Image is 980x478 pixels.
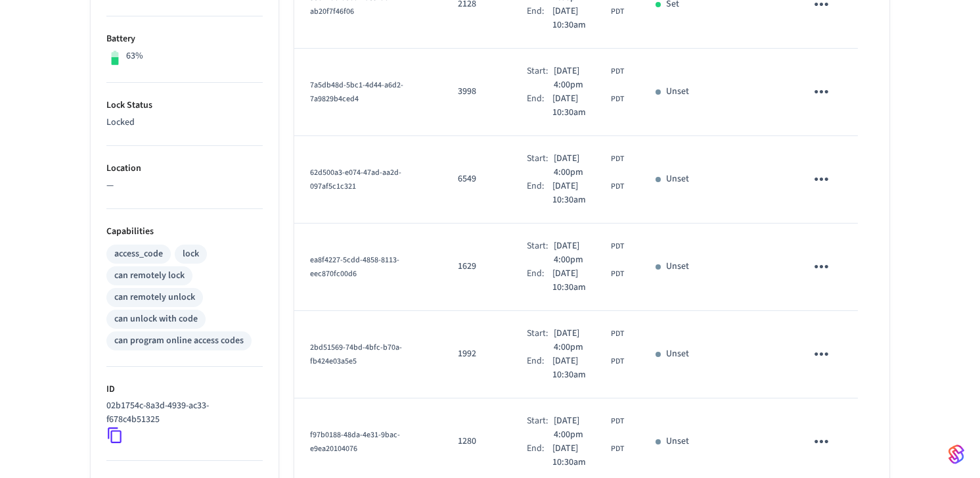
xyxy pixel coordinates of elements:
[552,267,608,295] span: [DATE] 10:30am
[552,442,623,469] div: America/Los_Angeles
[948,444,964,465] img: SeamLogoGradient.69752ec5.svg
[666,85,689,99] p: Unset
[554,152,624,179] div: America/Los_Angeles
[106,116,263,130] p: Locked
[554,239,608,267] span: [DATE] 4:00pm
[126,49,143,63] p: 63%
[666,260,689,274] p: Unset
[554,327,624,354] div: America/Los_Angeles
[552,442,608,469] span: [DATE] 10:30am
[114,269,185,283] div: can remotely lock
[611,356,624,368] span: PDT
[666,347,689,361] p: Unset
[611,93,624,105] span: PDT
[611,268,624,280] span: PDT
[552,5,623,32] div: America/Los_Angeles
[611,328,624,340] span: PDT
[611,241,624,252] span: PDT
[552,179,608,207] span: [DATE] 10:30am
[611,6,624,18] span: PDT
[114,247,163,261] div: access_code
[611,181,624,193] span: PDT
[554,414,608,442] span: [DATE] 4:00pm
[527,5,552,32] div: End:
[114,334,244,348] div: can program online access codes
[552,92,623,120] div: America/Los_Angeles
[310,167,401,192] span: 62d500a3-e074-47ad-aa2d-097af5c1c321
[106,99,263,112] p: Lock Status
[527,152,553,179] div: Start:
[106,179,263,193] p: —
[666,172,689,186] p: Unset
[552,179,623,207] div: America/Los_Angeles
[106,162,263,176] p: Location
[552,267,623,295] div: America/Los_Angeles
[114,291,195,304] div: can remotely unlock
[106,32,263,46] p: Battery
[611,66,624,78] span: PDT
[458,85,495,99] p: 3998
[554,152,608,179] span: [DATE] 4:00pm
[458,172,495,186] p: 6549
[310,342,402,367] span: 2bd51569-74bd-4bfc-b70a-fb424e03a5e5
[611,443,624,455] span: PDT
[114,312,198,326] div: can unlock with code
[552,92,608,120] span: [DATE] 10:30am
[552,354,623,382] div: America/Los_Angeles
[310,429,400,454] span: f97b0188-48da-4e31-9bac-e9ea20104076
[458,260,495,274] p: 1629
[106,225,263,239] p: Capabilities
[527,414,553,442] div: Start:
[554,64,608,92] span: [DATE] 4:00pm
[527,327,553,354] div: Start:
[527,179,552,207] div: End:
[552,354,608,382] span: [DATE] 10:30am
[310,80,403,105] span: 7a5db48d-5bc1-4d44-a6d2-7a9829b4ced4
[554,327,608,354] span: [DATE] 4:00pm
[527,239,553,267] div: Start:
[527,354,552,382] div: End:
[527,64,553,92] div: Start:
[666,435,689,448] p: Unset
[554,64,624,92] div: America/Los_Angeles
[310,254,399,279] span: ea8f4227-5cdd-4858-8113-eec870fc00d6
[527,267,552,295] div: End:
[552,5,608,32] span: [DATE] 10:30am
[458,435,495,448] p: 1280
[554,414,624,442] div: America/Los_Angeles
[611,416,624,427] span: PDT
[611,153,624,165] span: PDT
[554,239,624,267] div: America/Los_Angeles
[183,247,199,261] div: lock
[106,383,263,396] p: ID
[458,347,495,361] p: 1992
[527,92,552,120] div: End:
[527,442,552,469] div: End:
[106,399,257,427] p: 02b1754c-8a3d-4939-ac33-f678c4b51325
